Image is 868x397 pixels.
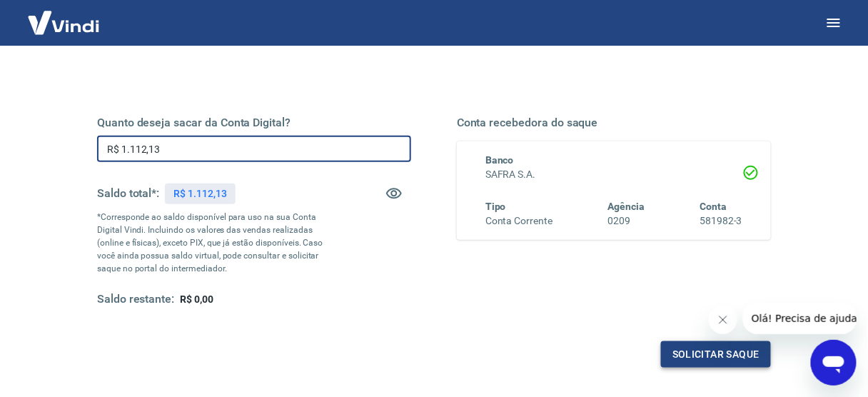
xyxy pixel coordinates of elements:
h5: Quanto deseja sacar da Conta Digital? [97,116,411,130]
span: Olá! Precisa de ajuda? [9,10,120,21]
img: Vindi [17,1,110,44]
h5: Conta recebedora do saque [457,116,771,130]
span: Banco [485,154,514,166]
h6: Conta Corrente [485,213,552,228]
h6: 581982-3 [700,213,742,228]
span: Agência [608,201,645,212]
span: Conta [700,201,727,212]
h6: SAFRA S.A. [485,167,742,182]
iframe: Mensagem da empresa [743,303,857,334]
iframe: Botão para abrir a janela de mensagens [811,340,857,386]
h6: 0209 [608,213,645,228]
p: *Corresponde ao saldo disponível para uso na sua Conta Digital Vindi. Incluindo os valores das ve... [97,211,333,275]
iframe: Fechar mensagem [709,306,737,334]
p: R$ 1.112,13 [173,186,226,201]
button: Solicitar saque [661,341,771,368]
h5: Saldo total*: [97,186,159,201]
span: R$ 0,00 [180,293,213,305]
h5: Saldo restante: [97,292,174,307]
span: Tipo [485,201,506,212]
